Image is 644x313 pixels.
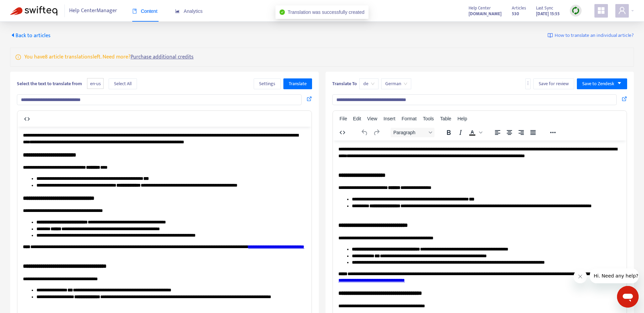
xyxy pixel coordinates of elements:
button: Align center [504,128,515,137]
button: Translate [283,78,312,89]
button: more [525,78,531,89]
span: area-chart [175,9,180,14]
span: user [618,6,626,15]
span: How to translate an individual article? [555,32,634,40]
span: Translate [289,80,307,88]
span: View [367,116,377,121]
button: Align right [515,128,527,137]
span: check-circle [280,9,285,15]
span: Tools [423,116,434,121]
span: caret-left [10,32,16,38]
span: Content [132,8,158,14]
span: Back to articles [10,31,51,40]
div: Text color Black [467,128,483,137]
button: Justify [527,128,539,137]
span: en-us [87,78,104,89]
span: Save to Zendesk [582,80,614,88]
span: Select All [114,80,132,88]
button: Align left [492,128,503,137]
img: Swifteq [10,6,57,16]
span: German [385,79,407,89]
img: image-link [548,33,553,38]
span: Help Center [469,4,491,12]
span: Articles [512,4,526,12]
button: Undo [359,128,370,137]
span: Translation was successfully created [288,9,364,15]
a: [DOMAIN_NAME] [469,10,502,18]
span: Analytics [175,8,203,14]
iframe: Message from company [590,268,639,283]
span: Settings [259,80,275,88]
span: Format [402,116,417,121]
a: How to translate an individual article? [548,32,634,40]
span: appstore [597,6,605,15]
span: Help [457,116,467,121]
span: Table [440,116,451,121]
strong: [DATE] 15:55 [536,10,560,18]
p: You have 8 article translations left. Need more? [24,53,194,61]
b: Select the text to translate from [17,80,82,88]
button: Block Paragraph [391,128,435,137]
button: Settings [254,78,281,89]
span: Paragraph [393,130,426,135]
iframe: Close message [573,270,587,283]
button: Redo [371,128,382,137]
b: Translate To [332,80,357,88]
iframe: Button to launch messaging window [617,286,639,308]
span: Last Sync [536,4,553,12]
button: Select All [109,78,137,89]
span: Edit [353,116,361,121]
img: sync.dc5367851b00ba804db3.png [571,6,580,15]
button: Italic [455,128,466,137]
button: Save for review [533,78,574,89]
span: book [132,9,137,14]
strong: 530 [512,10,519,18]
span: Help Center Manager [69,4,117,17]
span: Save for review [539,80,569,88]
span: File [339,116,347,121]
span: info-circle [16,53,21,60]
span: caret-down [617,81,622,86]
strong: [DOMAIN_NAME] [469,10,502,18]
button: Bold [443,128,454,137]
span: more [526,81,530,86]
button: Save to Zendeskcaret-down [577,78,627,89]
button: Reveal or hide additional toolbar items [547,128,559,137]
span: Insert [384,116,395,121]
a: Purchase additional credits [131,52,194,62]
span: de [363,79,374,89]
